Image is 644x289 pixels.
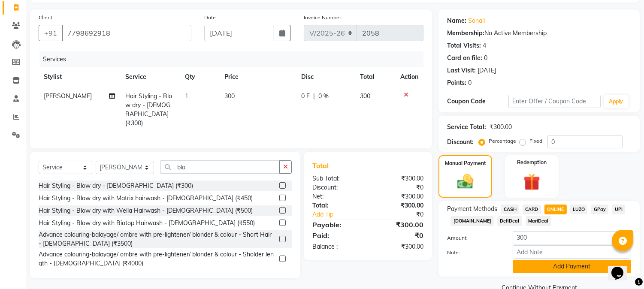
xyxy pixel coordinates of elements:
[441,249,506,256] label: Note:
[489,137,516,145] label: Percentage
[39,230,276,248] div: Advance colouring-balayage/ ombre with pre-lightener/ blonder & colour - Short Hair - [DEMOGRAPHI...
[447,54,482,63] div: Card on file:
[468,78,472,87] div: 0
[513,260,631,273] button: Add Payment
[447,41,481,50] div: Total Visits:
[39,206,253,215] div: Hair Styling - Blow dry with Wella Hairwash - [DEMOGRAPHIC_DATA] (₹500)
[468,16,485,25] a: Sonali
[501,205,519,214] span: CASH
[318,92,329,101] span: 0 %
[484,54,487,63] div: 0
[313,92,315,101] span: |
[306,242,368,251] div: Balance :
[306,201,368,210] div: Total:
[612,205,625,214] span: UPI
[591,205,608,214] span: GPay
[368,230,430,241] div: ₹0
[39,250,276,268] div: Advance colouring-balayage/ ombre with pre-lightener/ blonder & colour - Sholder length - [DEMOGR...
[447,16,466,25] div: Name:
[368,174,430,183] div: ₹300.00
[204,14,216,21] label: Date
[526,216,551,226] span: MariDeal
[513,245,631,259] input: Add Note
[62,25,191,41] input: Search by Name/Mobile/Email/Code
[39,51,430,67] div: Services
[121,67,180,87] th: Service
[39,219,255,228] div: Hair Styling - Blow dry with Biotop Hairwash - [DEMOGRAPHIC_DATA] (₹550)
[306,183,368,192] div: Discount:
[395,67,423,87] th: Action
[445,160,486,167] label: Manual Payment
[306,192,368,201] div: Net:
[478,66,496,75] div: [DATE]
[355,67,396,87] th: Total
[490,123,512,132] div: ₹300.00
[360,92,371,100] span: 300
[517,159,547,166] label: Redemption
[518,172,545,193] img: _gift.svg
[452,172,478,191] img: _cash.svg
[447,123,486,132] div: Service Total:
[570,205,588,214] span: LUZO
[180,67,219,87] th: Qty
[447,205,497,214] span: Payment Methods
[306,174,368,183] div: Sub Total:
[306,210,378,219] a: Add Tip
[306,230,368,241] div: Paid:
[39,181,193,190] div: Hair Styling - Blow dry - [DEMOGRAPHIC_DATA] (₹300)
[529,137,542,145] label: Fixed
[508,95,600,108] input: Enter Offer / Coupon Code
[544,205,567,214] span: ONLINE
[368,220,430,230] div: ₹300.00
[160,160,280,174] input: Search or Scan
[378,210,430,219] div: ₹0
[447,78,466,87] div: Points:
[450,216,494,226] span: [DOMAIN_NAME]
[513,231,631,244] input: Amount
[39,67,121,87] th: Stylist
[523,205,541,214] span: CARD
[39,14,52,21] label: Client
[185,92,188,100] span: 1
[368,192,430,201] div: ₹300.00
[368,183,430,192] div: ₹0
[296,67,355,87] th: Disc
[126,92,172,127] span: Hair Styling - Blow dry - [DEMOGRAPHIC_DATA] (₹300)
[368,242,430,251] div: ₹300.00
[441,234,506,242] label: Amount:
[447,138,474,147] div: Discount:
[447,97,508,106] div: Coupon Code
[368,201,430,210] div: ₹300.00
[39,194,253,203] div: Hair Styling - Blow dry with Matrix hairwash - [DEMOGRAPHIC_DATA] (₹450)
[497,216,522,226] span: DefiDeal
[608,255,635,280] iframe: chat widget
[447,29,631,38] div: No Active Membership
[44,92,92,100] span: [PERSON_NAME]
[447,66,476,75] div: Last Visit:
[219,67,296,87] th: Price
[447,29,484,38] div: Membership:
[306,220,368,230] div: Payable:
[39,25,63,41] button: +91
[304,14,341,21] label: Invoice Number
[604,95,629,108] button: Apply
[224,92,235,100] span: 300
[301,92,310,101] span: 0 F
[312,161,332,170] span: Total
[483,41,486,50] div: 4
